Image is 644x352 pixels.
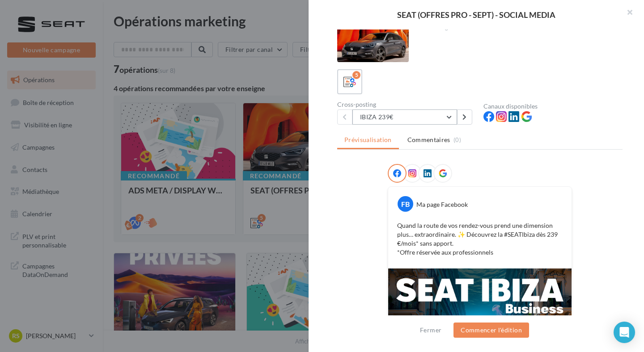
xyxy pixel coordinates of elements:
div: Open Intercom Messenger [614,322,635,343]
div: 5 [352,71,360,79]
button: Fermer [416,325,445,335]
div: FB [398,196,413,212]
div: Ma page Facebook [416,200,468,209]
span: (0) [453,136,461,143]
div: SEAT (OFFRES PRO - SEPT) - SOCIAL MEDIA [323,11,630,19]
p: Quand la route de vos rendez-vous prend une dimension plus… extraordinaire. ✨ Découvrez la #SEATI... [397,221,563,257]
div: Canaux disponibles [483,103,623,109]
div: Cross-posting [337,101,476,108]
button: Commencer l'édition [453,323,529,338]
button: IBIZA 239€ [352,109,457,125]
span: Commentaires [407,135,450,144]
